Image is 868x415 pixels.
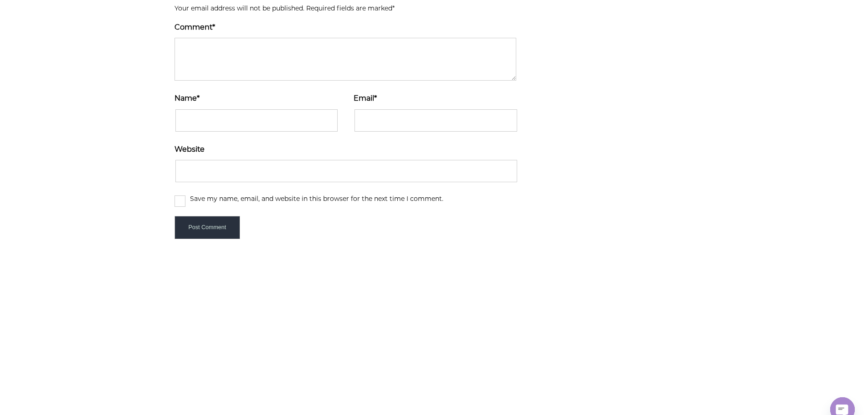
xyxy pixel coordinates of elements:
[175,143,516,155] label: Website
[175,4,304,12] span: Your email address will not be published.
[306,4,395,12] span: Required fields are marked
[175,21,516,33] label: Comment
[185,194,516,205] label: Save my name, email, and website in this browser for the next time I comment.
[175,216,241,239] input: Post Comment
[354,92,516,104] label: Email
[175,92,337,104] label: Name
